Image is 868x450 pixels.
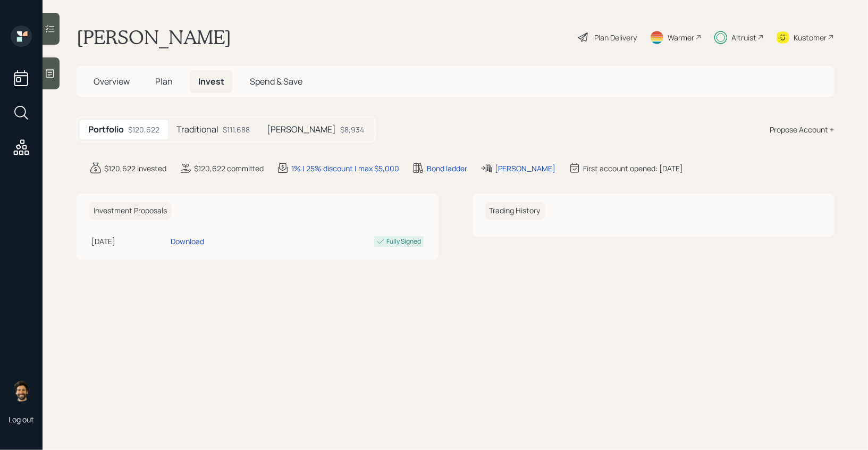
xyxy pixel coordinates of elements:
span: Overview [94,76,130,87]
h6: Investment Proposals [89,202,171,220]
h5: Portfolio [88,124,124,135]
img: eric-schwartz-headshot.png [11,380,32,402]
div: $120,622 [128,124,159,135]
div: Fully Signed [387,237,422,246]
div: First account opened: [DATE] [583,163,683,174]
span: Invest [198,76,224,87]
div: Kustomer [794,32,827,43]
h5: Traditional [176,124,218,135]
div: Download [171,236,204,247]
div: Plan Delivery [594,32,637,43]
h6: Trading History [485,202,545,220]
div: Warmer [668,32,694,43]
h1: [PERSON_NAME] [77,26,231,49]
div: 1% | 25% discount | max $5,000 [291,163,399,174]
div: Propose Account + [770,124,834,135]
div: [PERSON_NAME] [495,163,555,174]
div: $120,622 committed [194,163,264,174]
div: $8,934 [340,124,364,135]
div: $120,622 invested [104,163,166,174]
span: Spend & Save [250,76,302,87]
h5: [PERSON_NAME] [267,124,336,135]
div: Altruist [731,32,756,43]
div: Bond ladder [427,163,467,174]
div: Log out [9,414,34,424]
div: $111,688 [223,124,250,135]
span: Plan [155,76,173,87]
div: [DATE] [91,236,166,247]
